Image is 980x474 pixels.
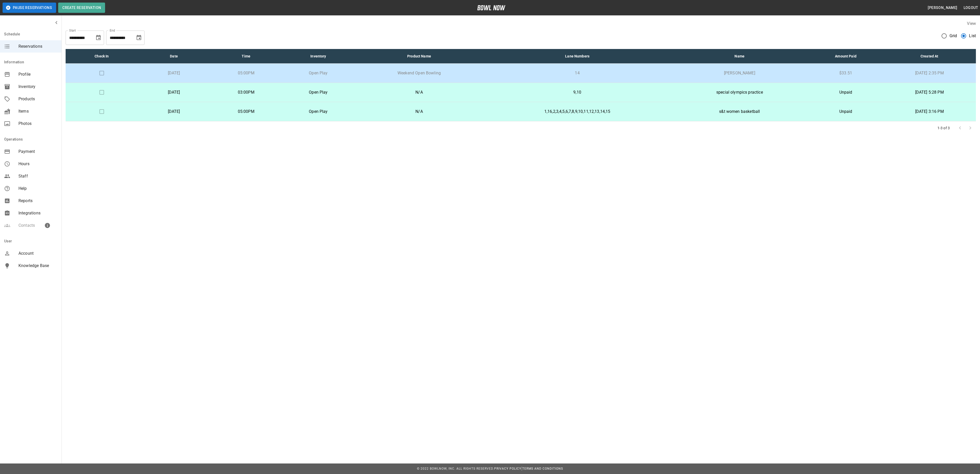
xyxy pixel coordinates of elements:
[887,108,972,115] p: [DATE] 3:16 PM
[18,263,57,269] span: Knowledge Base
[887,89,972,95] p: [DATE] 5:28 PM
[286,89,350,95] p: Open Play
[488,108,667,115] p: 1,16,2,3,4,5,6,7,8,9,10,11,12,13,14,15
[813,108,879,115] p: Unpaid
[66,49,138,64] th: Check In
[813,70,879,76] p: $33.51
[18,210,57,216] span: Integrations
[967,21,976,26] label: View
[142,108,206,115] p: [DATE]
[18,96,57,102] span: Products
[18,250,57,256] span: Account
[282,49,354,64] th: Inventory
[484,49,671,64] th: Lane Numbers
[18,71,57,77] span: Profile
[18,43,57,50] span: Reservations
[809,49,883,64] th: Amount Paid
[354,49,484,64] th: Product Name
[286,70,350,76] p: Open Play
[210,49,282,64] th: Time
[883,49,976,64] th: Created At
[134,33,144,43] button: Choose date, selected date is Nov 5, 2025
[142,89,206,95] p: [DATE]
[18,198,57,204] span: Reports
[417,467,494,470] span: © 2022 BowlNow, Inc. All Rights Reserved.
[18,121,57,127] span: Photos
[675,70,804,76] p: [PERSON_NAME]
[18,149,57,155] span: Payment
[18,185,57,192] span: Help
[18,173,57,179] span: Staff
[675,89,804,95] p: special olympics practice
[522,467,563,470] a: Terms and Conditions
[286,108,350,115] p: Open Play
[950,33,957,39] span: Grid
[926,3,959,13] button: [PERSON_NAME]
[214,89,278,95] p: 03:00PM
[671,49,809,64] th: Name
[142,70,206,76] p: [DATE]
[962,3,980,13] button: Logout
[138,49,210,64] th: Date
[488,70,667,76] p: 14
[18,161,57,167] span: Hours
[18,84,57,90] span: Inventory
[18,108,57,114] span: Items
[813,89,879,95] p: Unpaid
[675,108,804,115] p: s&t women basketball
[214,70,278,76] p: 05:00PM
[488,89,667,95] p: 9,10
[3,3,56,13] button: Pause Reservations
[93,33,104,43] button: Choose date, selected date is Oct 5, 2025
[937,125,950,131] p: 1-3 of 3
[359,108,480,115] p: N/A
[494,467,521,470] a: Privacy Policy
[887,70,972,76] p: [DATE] 2:35 PM
[58,3,105,13] button: Create Reservation
[359,70,480,76] p: Weekend Open Bowling
[359,89,480,95] p: N/A
[969,33,976,39] span: List
[477,5,505,10] img: logo
[214,108,278,115] p: 05:00PM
